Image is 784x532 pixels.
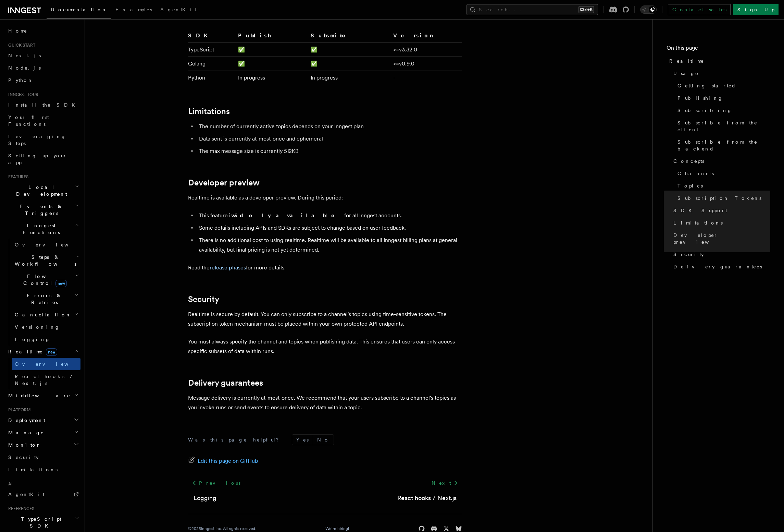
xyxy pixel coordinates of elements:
[677,95,723,101] span: Publishing
[308,57,390,71] td: ✅
[15,242,85,247] span: Overview
[677,119,770,133] span: Subscribe from the client
[308,43,390,57] td: ✅
[671,261,770,273] a: Delivery guarantees
[427,477,462,489] a: Next
[8,65,41,71] span: Node.js
[5,219,80,239] button: Inngest Functions
[667,55,770,67] a: Realtime
[5,426,80,439] button: Manage
[188,456,258,466] a: Edit this page on GitHub
[673,207,727,214] span: SDK Support
[188,526,256,531] div: © 2025 Inngest Inc. All rights reserved.
[46,348,57,356] span: new
[8,53,41,58] span: Next.js
[390,43,462,57] td: >=v3.32.0
[5,348,57,355] span: Realtime
[5,74,80,86] a: Python
[15,337,50,342] span: Logging
[12,292,74,306] span: Errors & Retries
[390,57,462,71] td: >=v0.9.0
[733,4,779,15] a: Sign Up
[12,289,80,309] button: Errors & Retries
[677,82,736,89] span: Getting started
[675,92,770,104] a: Publishing
[5,506,34,511] span: References
[5,429,44,436] span: Manage
[677,107,732,114] span: Subscribing
[156,2,201,19] a: AgentKit
[197,146,462,156] li: The max message size is currently 512KB
[194,493,216,503] a: Logging
[188,436,284,443] p: Was this page helpful?
[160,7,197,12] span: AgentKit
[675,104,770,117] a: Subscribing
[12,270,80,289] button: Flow Controlnew
[313,435,334,445] button: No
[466,4,598,15] button: Search...Ctrl+K
[308,31,390,43] th: Subscribe
[325,526,349,531] a: We're hiring!
[671,155,770,167] a: Concepts
[5,200,80,219] button: Events & Triggers
[5,389,80,402] button: Middleware
[111,2,156,19] a: Examples
[673,263,762,270] span: Delivery guarantees
[51,7,107,12] span: Documentation
[188,294,219,304] a: Security
[188,31,236,43] th: SDK
[675,167,770,180] a: Channels
[673,232,770,245] span: Developer preview
[5,392,71,399] span: Middleware
[12,239,80,251] a: Overview
[677,195,761,202] span: Subscription Tokens
[188,43,236,57] td: TypeScript
[5,111,80,130] a: Your first Functions
[8,467,58,472] span: Limitations
[578,6,594,13] kbd: Ctrl+K
[235,57,308,71] td: ✅
[675,192,770,204] a: Subscription Tokens
[668,4,731,15] a: Contact sales
[292,435,313,445] button: Yes
[188,71,236,85] td: Python
[8,455,39,460] span: Security
[673,70,699,77] span: Usage
[5,174,28,180] span: Features
[235,31,308,43] th: Publish
[188,178,260,188] a: Developer preview
[5,488,80,500] a: AgentKit
[5,49,80,62] a: Next.js
[12,333,80,346] a: Logging
[673,158,704,165] span: Concepts
[5,451,80,463] a: Security
[188,263,462,273] p: Read the for more details.
[8,102,79,108] span: Install the SDK
[5,463,80,476] a: Limitations
[5,99,80,111] a: Install the SDK
[197,211,462,220] li: This feature is for all Inngest accounts.
[12,254,76,267] span: Steps & Workflows
[12,311,71,318] span: Cancellation
[5,407,31,413] span: Platform
[8,27,27,34] span: Home
[8,114,49,127] span: Your first Functions
[5,181,80,200] button: Local Development
[673,219,723,226] span: Limitations
[12,273,75,287] span: Flow Control
[5,130,80,149] a: Leveraging Steps
[12,370,80,389] a: React hooks / Next.js
[671,204,770,217] a: SDK Support
[5,439,80,451] button: Monitor
[677,182,703,189] span: Topics
[15,361,85,367] span: Overview
[677,138,770,152] span: Subscribe from the backend
[640,5,657,14] button: Toggle dark mode
[188,378,263,388] a: Delivery guarantees
[235,71,308,85] td: In progress
[390,71,462,85] td: -
[5,414,80,426] button: Deployment
[8,77,33,83] span: Python
[8,492,45,497] span: AgentKit
[197,122,462,131] li: The number of currently active topics depends on your Inngest plan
